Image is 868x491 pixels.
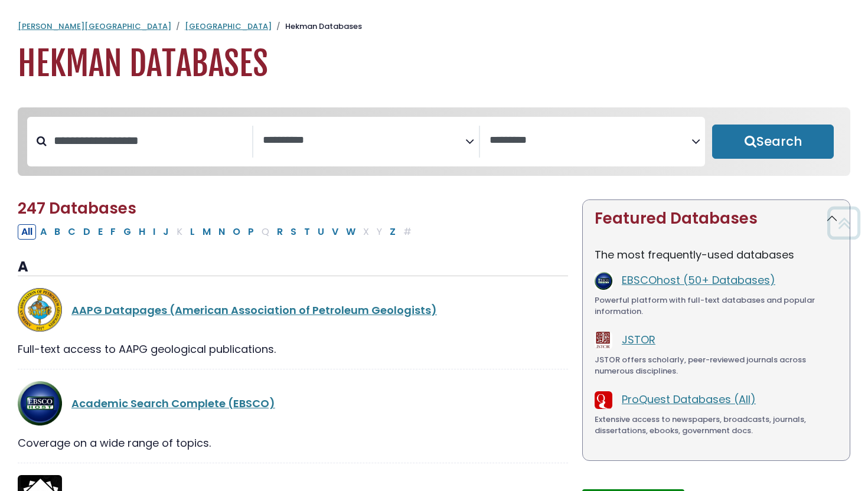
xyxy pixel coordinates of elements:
button: Filter Results I [149,224,159,240]
button: Filter Results L [187,224,198,240]
button: Filter Results A [37,224,50,240]
button: Submit for Search Results [712,125,834,159]
span: 247 Databases [18,198,136,219]
li: Hekman Databases [272,21,362,32]
textarea: Search [263,135,465,147]
div: Coverage on a wide range of topics. [18,435,568,451]
button: Filter Results J [159,224,172,240]
h3: A [18,258,568,276]
div: Full-text access to AAPG geological publications. [18,341,568,357]
button: Filter Results E [94,224,106,240]
button: Filter Results W [342,224,359,240]
h1: Hekman Databases [18,44,850,84]
button: Filter Results T [301,224,314,240]
button: Filter Results N [215,224,229,240]
a: JSTOR [622,332,655,347]
button: Filter Results P [244,224,257,240]
button: Featured Databases [583,200,850,237]
a: [PERSON_NAME][GEOGRAPHIC_DATA] [18,21,171,32]
p: The most frequently-used databases [595,247,838,263]
button: Filter Results S [287,224,300,240]
a: ProQuest Databases (All) [622,392,756,407]
button: Filter Results R [273,224,286,240]
input: Search database by title or keyword [47,131,252,150]
div: Extensive access to newspapers, broadcasts, journals, dissertations, ebooks, government docs. [595,414,838,437]
nav: Search filters [18,107,850,176]
button: Filter Results C [64,224,79,240]
button: Filter Results M [199,224,214,240]
a: AAPG Datapages (American Association of Petroleum Geologists) [71,303,437,317]
button: Filter Results G [120,224,135,240]
button: Filter Results F [107,224,119,240]
div: Alpha-list to filter by first letter of database name [18,224,416,238]
button: Filter Results D [80,224,94,240]
button: All [18,224,36,240]
nav: breadcrumb [18,21,850,32]
button: Filter Results U [314,224,328,240]
textarea: Search [490,135,691,147]
a: EBSCOhost (50+ Databases) [622,273,775,287]
button: Filter Results O [229,224,244,240]
div: Powerful platform with full-text databases and popular information. [595,294,838,317]
button: Filter Results Z [386,224,399,240]
a: [GEOGRAPHIC_DATA] [185,21,272,32]
a: Back to Top [823,212,865,234]
div: JSTOR offers scholarly, peer-reviewed journals across numerous disciplines. [595,354,838,377]
button: Filter Results B [51,224,64,240]
a: Academic Search Complete (EBSCO) [71,396,275,411]
button: Filter Results V [328,224,342,240]
button: Filter Results H [135,224,149,240]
